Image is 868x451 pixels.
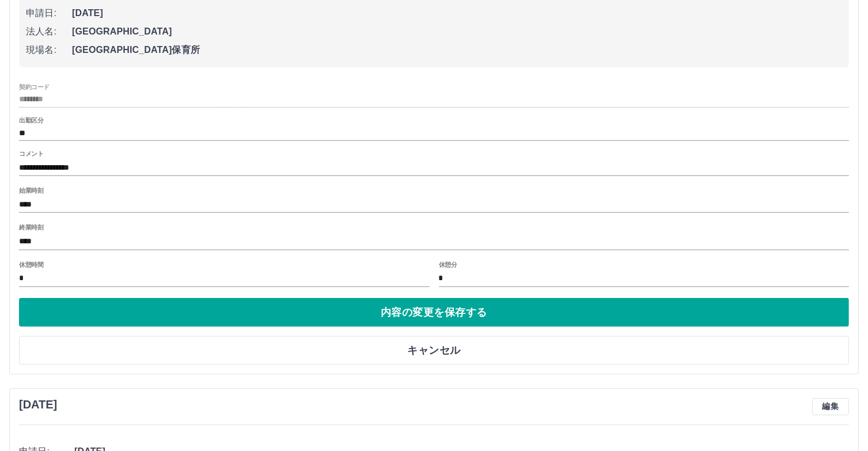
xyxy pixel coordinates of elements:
span: 現場名: [26,43,72,57]
span: 法人名: [26,25,72,39]
label: 契約コード [19,82,50,91]
h3: [DATE] [19,398,57,411]
label: 終業時刻 [19,223,43,232]
label: 出勤区分 [19,116,43,125]
button: キャンセル [19,336,849,365]
label: 休憩分 [439,260,457,269]
button: 編集 [812,398,849,415]
button: 内容の変更を保存する [19,298,849,327]
span: 申請日: [26,6,72,20]
span: [DATE] [72,6,842,20]
label: 休憩時間 [19,260,43,269]
span: [GEOGRAPHIC_DATA]保育所 [72,43,842,57]
label: コメント [19,150,43,158]
span: [GEOGRAPHIC_DATA] [72,25,842,39]
label: 始業時刻 [19,186,43,195]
